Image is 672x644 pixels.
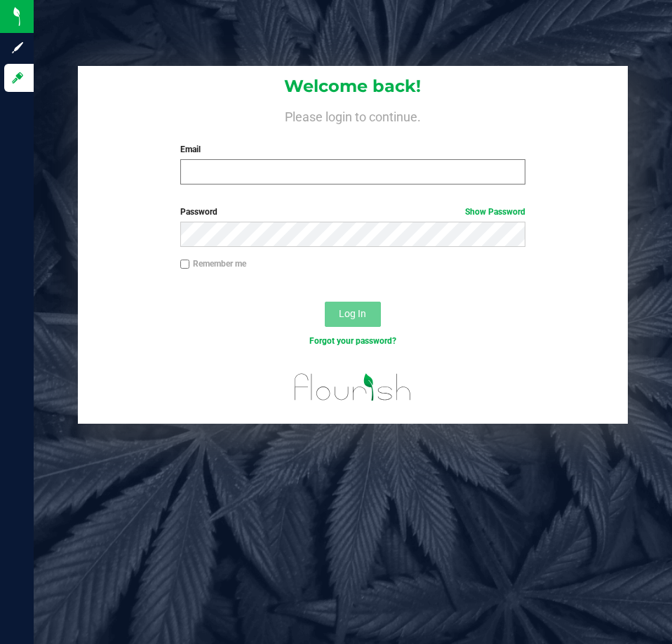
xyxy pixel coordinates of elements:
inline-svg: Log in [11,71,25,85]
a: Show Password [465,207,525,217]
h4: Please login to continue. [78,107,627,123]
button: Log In [325,302,381,327]
h1: Welcome back! [78,77,627,95]
span: Password [180,207,217,217]
inline-svg: Sign up [11,41,25,55]
img: flourish_logo.svg [284,362,422,412]
label: Email [180,143,525,156]
label: Remember me [180,257,246,270]
a: Forgot your password? [309,336,396,346]
input: Remember me [180,260,190,269]
span: Log In [339,308,366,319]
